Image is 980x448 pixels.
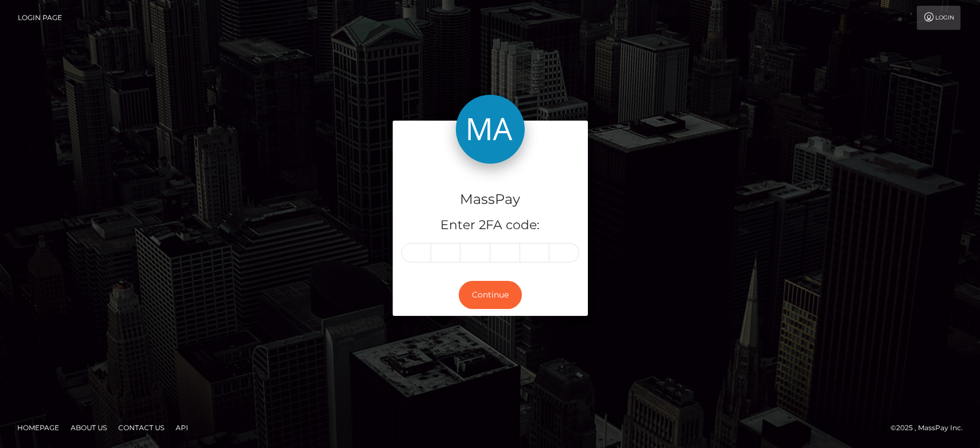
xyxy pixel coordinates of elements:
[917,6,960,30] a: Login
[18,6,62,30] a: Login Page
[171,419,193,437] a: API
[456,95,525,164] img: MassPay
[13,419,64,437] a: Homepage
[114,419,169,437] a: Contact Us
[66,419,111,437] a: About Us
[401,190,579,210] h4: MassPay
[459,281,522,309] button: Continue
[401,217,579,234] h5: Enter 2FA code:
[890,422,971,434] div: © 2025 , MassPay Inc.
